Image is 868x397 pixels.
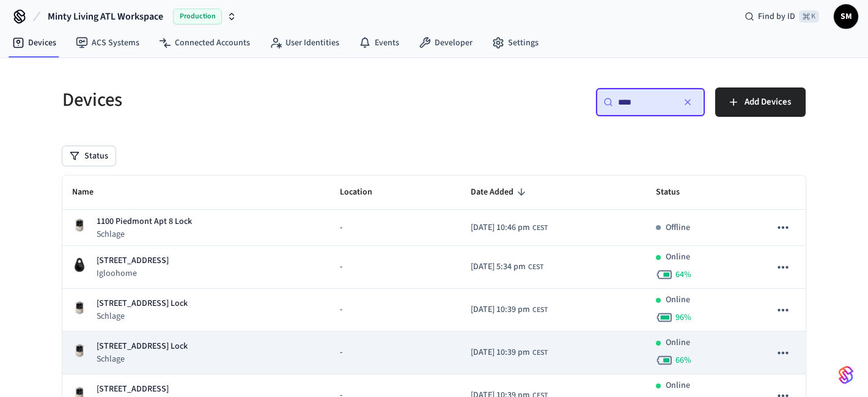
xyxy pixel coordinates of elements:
[666,336,690,349] p: Online
[349,32,409,54] a: Events
[715,87,806,117] button: Add Devices
[675,311,691,324] span: 96 %
[72,258,87,272] img: igloohome_igke
[839,365,853,385] img: SeamLogoGradient.69752ec5.svg
[834,4,858,29] button: SM
[471,303,530,316] span: [DATE] 10:39 pm
[48,9,163,24] span: Minty Living ATL Workspace
[62,87,427,113] h5: Devices
[340,261,342,273] span: -
[758,10,795,23] span: Find by ID
[675,354,691,366] span: 66 %
[471,261,543,273] div: Europe/Budapest
[799,10,819,23] span: ⌘ K
[340,221,342,234] span: -
[471,303,548,316] div: Europe/Budapest
[97,383,169,396] p: [STREET_ADDRESS]
[409,32,482,54] a: Developer
[528,262,543,273] span: CEST
[97,254,169,267] p: [STREET_ADDRESS]
[675,269,691,281] span: 64 %
[745,94,791,110] span: Add Devices
[72,218,87,232] img: Schlage Sense Smart Deadbolt with Camelot Trim, Front
[471,221,548,234] div: Europe/Budapest
[97,353,188,365] p: Schlage
[62,146,116,166] button: Status
[260,32,349,54] a: User Identities
[72,300,87,315] img: Schlage Sense Smart Deadbolt with Camelot Trim, Front
[666,221,690,234] p: Offline
[532,223,548,234] span: CEST
[532,347,548,358] span: CEST
[66,32,149,54] a: ACS Systems
[97,310,188,322] p: Schlage
[149,32,260,54] a: Connected Accounts
[666,294,690,306] p: Online
[97,215,192,228] p: 1100 Piedmont Apt 8 Lock
[340,346,342,359] span: -
[471,221,530,234] span: [DATE] 10:46 pm
[735,6,829,28] div: Find by ID⌘ K
[471,261,526,273] span: [DATE] 5:34 pm
[97,267,169,280] p: Igloohome
[340,303,342,316] span: -
[97,340,188,353] p: [STREET_ADDRESS] Lock
[72,343,87,358] img: Schlage Sense Smart Deadbolt with Camelot Trim, Front
[656,183,696,202] span: Status
[97,297,188,310] p: [STREET_ADDRESS] Lock
[97,228,192,240] p: Schlage
[482,32,548,54] a: Settings
[835,6,857,28] span: SM
[471,346,548,359] div: Europe/Budapest
[173,9,222,24] span: Production
[666,379,690,392] p: Online
[2,32,66,54] a: Devices
[471,183,529,202] span: Date Added
[471,346,530,359] span: [DATE] 10:39 pm
[666,251,690,264] p: Online
[532,305,548,316] span: CEST
[72,183,109,202] span: Name
[340,183,388,202] span: Location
